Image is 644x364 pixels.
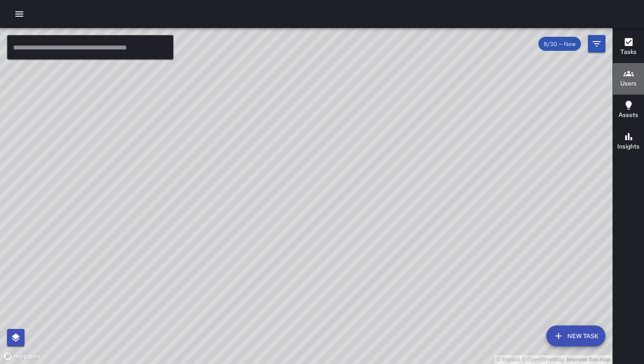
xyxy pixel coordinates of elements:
[613,63,644,95] button: Users
[620,79,637,88] h6: Users
[546,325,605,346] button: New Task
[613,126,644,158] button: Insights
[588,35,605,53] button: Filters
[620,47,637,57] h6: Tasks
[613,32,644,63] button: Tasks
[613,95,644,126] button: Assets
[538,40,581,48] span: 8/30 — Now
[617,142,640,152] h6: Insights
[619,110,638,120] h6: Assets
